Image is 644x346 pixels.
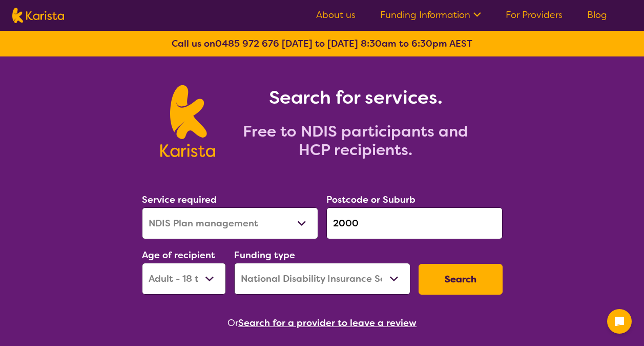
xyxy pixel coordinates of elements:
[316,9,356,21] a: About us
[12,8,64,23] img: Karista logo
[326,207,503,239] input: Type
[506,9,563,21] a: For Providers
[142,194,217,206] label: Service required
[227,315,238,331] span: Or
[587,9,607,21] a: Blog
[227,85,484,110] h1: Search for services.
[215,37,279,50] a: 0485 972 676
[326,194,416,206] label: Postcode or Suburb
[142,249,215,261] label: Age of recipient
[380,9,481,21] a: Funding Information
[172,37,472,50] b: Call us on [DATE] to [DATE] 8:30am to 6:30pm AEST
[160,85,215,157] img: Karista logo
[238,315,417,331] button: Search for a provider to leave a review
[227,122,484,159] h2: Free to NDIS participants and HCP recipients.
[419,264,503,295] button: Search
[234,249,295,261] label: Funding type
